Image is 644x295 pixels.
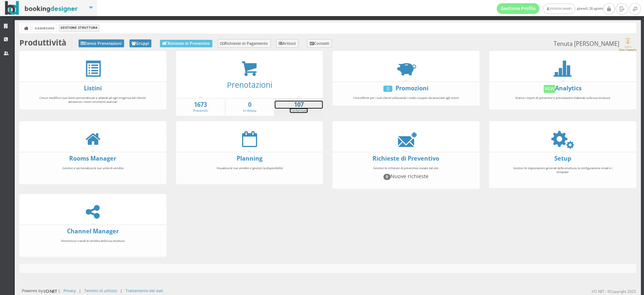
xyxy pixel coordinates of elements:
[351,173,461,180] h4: Nuove richieste
[33,24,56,32] a: Dashboard
[276,39,299,48] a: Articoli
[544,84,582,92] a: NewAnalytics
[5,1,78,15] img: BookingDesigner.com
[69,154,116,162] a: Rooms Manager
[63,288,76,293] a: Privacy
[22,288,60,294] div: Powered by |
[373,154,439,162] a: Richieste di Preventivo
[544,85,555,93] div: New
[126,288,163,293] a: Trattamento dei dati
[275,101,323,109] strong: 107
[619,38,636,51] img: c17ce5f8a98d11e9805da647fc135771.png
[505,92,621,107] div: Scarica i report di preventivi e prenotazioni elaborati sulla tua struttura
[348,163,464,186] div: Gestisci le richieste di preventivo inviate dal sito
[236,154,262,162] a: Planning
[84,84,102,92] a: Listini
[543,4,575,14] a: [PERSON_NAME]
[505,163,621,186] div: Gestisci le impostazioni generali della struttura, la configurazione email e i template
[35,235,151,254] div: Sincronizza i canali di vendita della tua struttura
[554,154,571,162] a: Setup
[383,174,390,180] span: 0
[497,3,603,14] span: giovedì, 28 agosto
[67,227,119,235] a: Channel Manager
[120,288,122,293] div: |
[307,39,332,48] a: Contatti
[226,101,274,113] a: 0In Attesa
[43,288,58,294] img: ionet_small_logo.png
[19,37,66,48] b: Produttività
[176,101,225,113] a: 1673Preventivi
[275,101,323,113] a: 107Confermate
[59,24,99,32] li: Gestione Struttura
[79,288,81,293] div: |
[383,86,392,92] div: 0
[79,39,124,47] a: Elenco Prenotazioni
[226,101,274,109] strong: 0
[227,80,272,90] a: Prenotazioni
[218,39,271,48] a: Richieste di Pagamento
[35,92,151,107] div: Crea e modifica i tuoi listini personalizzati e adattali ad ogni esigenza del cliente attraverso ...
[84,288,117,293] a: Termini di utilizzo
[176,101,225,109] strong: 1673
[553,38,636,51] small: Tenuta [PERSON_NAME]
[348,92,464,103] div: Crea offerte per i tuoi clienti utilizzando i codici coupon da associare agli sconti
[129,39,152,47] a: Gruppi
[497,3,540,14] a: Gestione Profilo
[35,163,151,182] div: Gestisci e personalizza le tue unità di vendita
[191,163,307,182] div: Visualizza le tue vendite e gestisci la disponibilità
[160,40,212,47] a: Richieste di Preventivo
[396,84,428,92] a: Promozioni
